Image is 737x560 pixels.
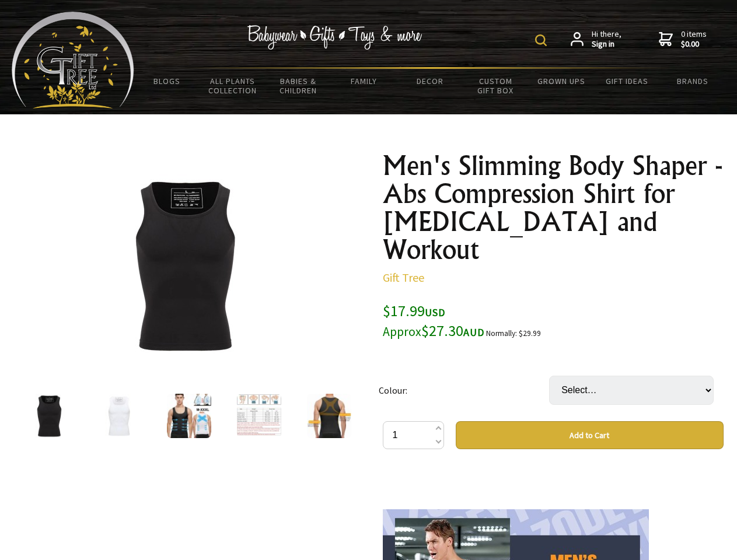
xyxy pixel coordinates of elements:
a: Babies & Children [266,69,331,103]
span: $17.99 $27.30 [383,301,484,340]
a: 0 items$0.00 [659,29,707,50]
img: Men's Slimming Body Shaper - Abs Compression Shirt for Gynecomastia and Workout [237,394,281,438]
a: Grown Ups [528,69,594,93]
img: Men's Slimming Body Shaper - Abs Compression Shirt for Gynecomastia and Workout [27,394,71,438]
button: Add to Cart [456,421,724,449]
a: Custom Gift Box [463,69,529,103]
a: Decor [397,69,463,93]
img: Men's Slimming Body Shaper - Abs Compression Shirt for Gynecomastia and Workout [307,394,351,438]
strong: $0.00 [681,39,707,50]
span: AUD [463,325,484,339]
td: Colour: [379,359,549,421]
a: Hi there,Sign in [571,29,621,50]
a: All Plants Collection [200,69,266,103]
span: Hi there, [592,29,621,50]
span: 0 items [681,29,707,50]
a: BLOGS [134,69,200,93]
a: Brands [660,69,726,93]
a: Family [331,69,397,93]
img: Men's Slimming Body Shaper - Abs Compression Shirt for Gynecomastia and Workout [97,394,141,438]
a: Gift Ideas [594,69,660,93]
img: Men's Slimming Body Shaper - Abs Compression Shirt for Gynecomastia and Workout [93,174,275,356]
img: product search [535,34,547,46]
img: Men's Slimming Body Shaper - Abs Compression Shirt for Gynecomastia and Workout [167,394,211,438]
img: Babywear - Gifts - Toys & more [247,25,422,50]
a: Gift Tree [383,270,424,285]
strong: Sign in [592,39,621,50]
img: Babyware - Gifts - Toys and more... [12,12,134,108]
h1: Men's Slimming Body Shaper - Abs Compression Shirt for [MEDICAL_DATA] and Workout [383,152,724,264]
span: USD [425,306,445,319]
small: Approx [383,324,421,339]
small: Normally: $29.99 [486,328,541,338]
